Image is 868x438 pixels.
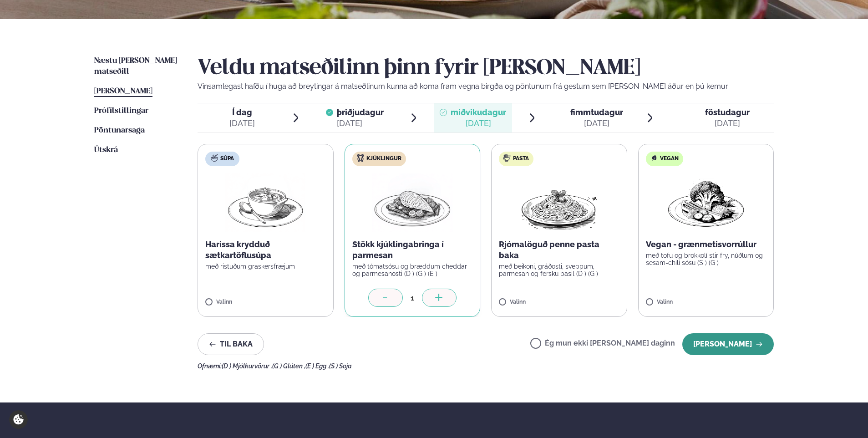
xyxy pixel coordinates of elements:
[94,107,148,115] span: Prófílstillingar
[403,293,422,303] div: 1
[198,81,774,92] p: Vinsamlegast hafðu í huga að breytingar á matseðlinum kunna að koma fram vegna birgða og pöntunum...
[451,118,506,129] div: [DATE]
[94,57,177,76] span: Næstu [PERSON_NAME] matseðill
[205,239,326,261] p: Harissa krydduð sætkartöflusúpa
[650,154,658,162] img: Vegan.svg
[305,362,329,370] span: (E ) Egg ,
[94,127,145,134] span: Pöntunarsaga
[329,362,352,370] span: (S ) Soja
[660,155,679,163] span: Vegan
[94,56,179,77] a: Næstu [PERSON_NAME] matseðill
[337,107,384,117] span: þriðjudagur
[94,87,152,95] span: [PERSON_NAME]
[682,333,774,355] button: [PERSON_NAME]
[198,333,264,355] button: Til baka
[451,107,506,117] span: miðvikudagur
[513,155,529,163] span: Pasta
[570,118,623,129] div: [DATE]
[220,155,234,163] span: Súpa
[205,263,326,270] p: með ristuðum graskersfræjum
[225,173,305,232] img: Soup.png
[372,173,452,232] img: Chicken-breast.png
[198,362,774,370] div: Ofnæmi:
[94,125,145,136] a: Pöntunarsaga
[229,118,255,129] div: [DATE]
[357,154,364,162] img: chicken.svg
[94,106,148,117] a: Prófílstillingar
[705,107,750,117] span: föstudagur
[570,107,623,117] span: fimmtudagur
[352,239,473,261] p: Stökk kjúklingabringa í parmesan
[337,118,384,129] div: [DATE]
[499,239,619,261] p: Rjómalöguð penne pasta baka
[94,145,118,156] a: Útskrá
[211,154,218,162] img: soup.svg
[646,239,766,250] p: Vegan - grænmetisvorrúllur
[503,154,511,162] img: pasta.svg
[94,146,118,154] span: Útskrá
[272,362,305,370] span: (G ) Glúten ,
[222,362,272,370] span: (D ) Mjólkurvörur ,
[646,252,766,266] p: með tofu og brokkolí stir fry, núðlum og sesam-chili sósu (S ) (G )
[705,118,750,129] div: [DATE]
[198,56,774,81] h2: Veldu matseðilinn þinn fyrir [PERSON_NAME]
[229,107,255,118] span: Í dag
[666,173,746,232] img: Vegan.png
[499,263,619,277] p: með beikoni, gráðosti, sveppum, parmesan og fersku basil (D ) (G )
[352,263,473,277] p: með tómatsósu og bræddum cheddar- og parmesanosti (D ) (G ) (E )
[519,173,599,232] img: Spagetti.png
[366,155,401,163] span: Kjúklingur
[94,86,152,97] a: [PERSON_NAME]
[9,410,28,429] a: Cookie settings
